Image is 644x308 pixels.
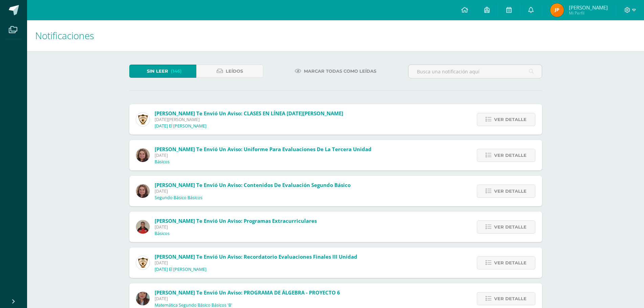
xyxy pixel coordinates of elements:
span: [DATE] [155,224,317,230]
span: [PERSON_NAME] te envió un aviso: CLASES EN LÍNEA [DATE][PERSON_NAME] [155,110,343,117]
p: [DATE] El [PERSON_NAME] [155,267,206,272]
span: Ver detalle [494,185,527,197]
img: 71371cce019ae4d3e0b45603e87f97be.png [136,220,150,234]
span: [PERSON_NAME] te envió un aviso: Programas Extracurriculares [155,217,317,224]
span: Mi Perfil [569,10,608,16]
span: (146) [171,65,182,77]
p: Segundo Básico Básicos [155,195,202,200]
span: Ver detalle [494,292,527,305]
a: Sin leer(146) [129,65,196,78]
span: [DATE] [155,296,340,302]
a: Marcar todas como leídas [286,65,385,78]
span: [PERSON_NAME] te envió un aviso: Uniforme para Evaluaciones de la Tercera Unidad [155,146,372,152]
input: Busca una notificación aquí [408,65,542,78]
p: [DATE] El [PERSON_NAME] [155,123,206,129]
span: [DATE] [155,152,372,158]
span: [DATE][PERSON_NAME] [155,117,343,122]
img: 56a73a1a4f15c79f6dbfa4a08ea075c8.png [136,292,150,305]
span: [PERSON_NAME] [569,4,608,11]
p: Matemática Segundo Básico Básicos 'B' [155,303,232,308]
span: Notificaciones [35,29,94,42]
span: [PERSON_NAME] te envió un aviso: Recordatorio Evaluaciones finales III Unidad [155,253,357,260]
img: a46afb417ae587891c704af89211ce97.png [136,113,150,126]
img: 6fbc26837fd78081e2202675a432dd0c.png [136,148,150,162]
span: Marcar todas como leídas [304,65,376,77]
span: Sin leer [147,65,168,77]
span: [PERSON_NAME] te envió un aviso: Contenidos de Evaluación Segundo Básico [155,182,351,188]
a: Leídos [196,65,263,78]
span: Leídos [226,65,243,77]
span: Ver detalle [494,113,527,126]
p: Básicos [155,159,170,165]
img: 6fbc26837fd78081e2202675a432dd0c.png [136,184,150,198]
span: Ver detalle [494,221,527,233]
img: 4b4f9fbf2b20637809bf9d5d3f782486.png [550,3,564,17]
span: Ver detalle [494,257,527,269]
p: Básicos [155,231,170,236]
img: a46afb417ae587891c704af89211ce97.png [136,256,150,269]
span: Ver detalle [494,149,527,162]
span: [PERSON_NAME] te envió un aviso: PROGRAMA DE ÁLGEBRA - PROYECTO 6 [155,289,340,296]
span: [DATE] [155,260,357,266]
span: [DATE] [155,188,351,194]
